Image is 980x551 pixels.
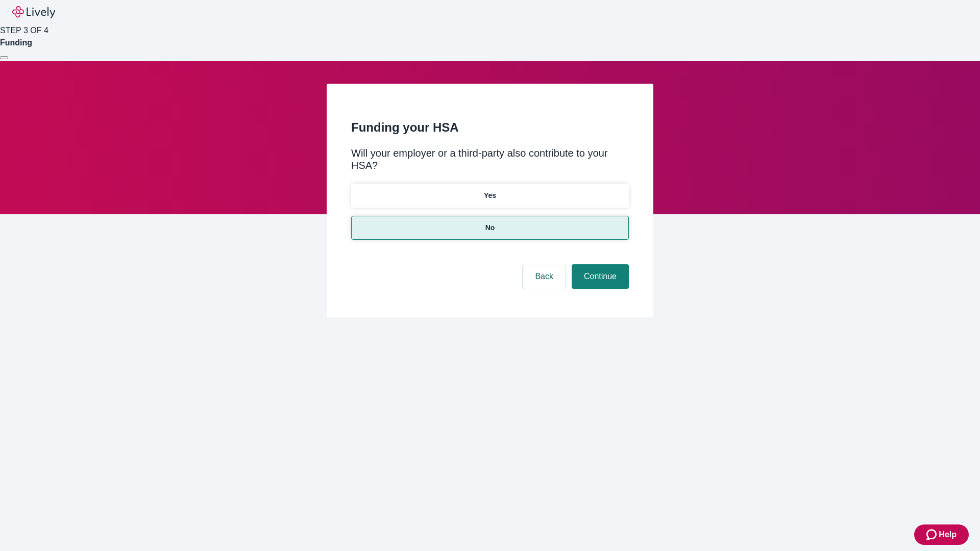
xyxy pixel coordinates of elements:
[523,264,566,289] button: Back
[484,190,496,201] p: Yes
[351,216,629,240] button: No
[572,264,629,289] button: Continue
[485,222,495,233] p: No
[351,147,629,171] div: Will your employer or a third-party also contribute to your HSA?
[351,118,629,137] h2: Funding your HSA
[12,6,55,18] img: Lively
[914,524,969,545] button: Zendesk support iconHelp
[939,529,957,541] span: Help
[351,184,629,208] button: Yes
[926,529,939,541] svg: Zendesk support icon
